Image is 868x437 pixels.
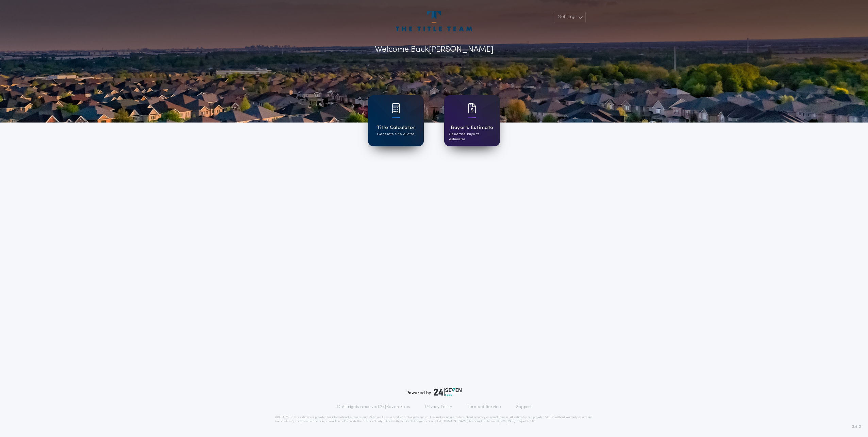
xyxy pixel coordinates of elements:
a: card iconTitle CalculatorGenerate title quotes [368,95,424,146]
img: account-logo [396,11,472,31]
div: Powered by [406,388,462,396]
span: 3.8.0 [852,424,861,430]
img: card icon [468,103,476,113]
p: Generate title quotes [377,132,414,137]
img: logo [434,388,462,396]
p: DISCLAIMER: This estimate is provided for informational purposes only. 24|Seven Fees, a product o... [275,415,593,423]
h1: Title Calculator [377,124,415,132]
p: Welcome Back [PERSON_NAME] [375,44,494,56]
button: Settings [554,11,586,23]
a: Privacy Policy [425,404,452,410]
img: card icon [392,103,400,113]
p: Generate buyer's estimates [449,132,495,142]
h1: Buyer's Estimate [451,124,493,132]
p: © All rights reserved. 24|Seven Fees [337,404,410,410]
a: [URL][DOMAIN_NAME] [435,420,468,423]
a: Terms of Service [467,404,501,410]
a: card iconBuyer's EstimateGenerate buyer's estimates [444,95,500,146]
a: Support [516,404,531,410]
